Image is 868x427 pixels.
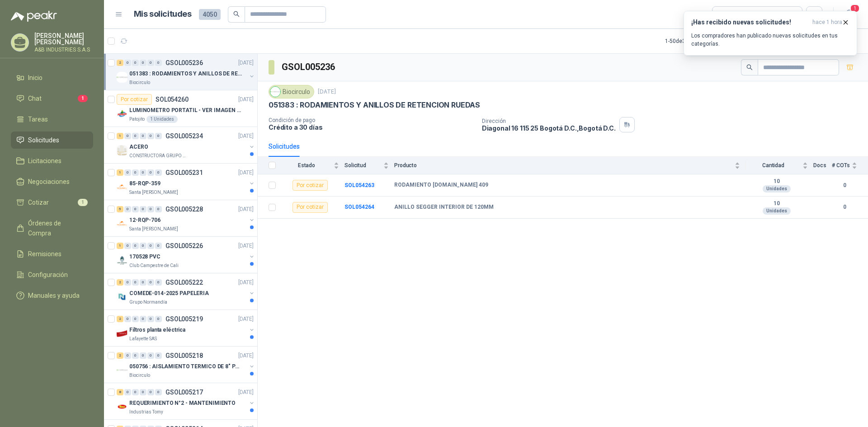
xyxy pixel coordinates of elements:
[132,352,139,359] div: 0
[124,60,131,66] div: 0
[11,90,93,107] a: Chat1
[746,64,753,70] span: search
[117,108,127,119] img: Company Logo
[745,178,808,185] b: 10
[129,70,242,78] p: 051383 : RODAMIENTOS Y ANILLOS DE RETENCION RUEDAS
[117,60,123,66] div: 2
[117,279,123,286] div: 2
[155,279,162,286] div: 0
[394,162,733,169] span: Producto
[269,85,314,99] div: Biocirculo
[147,243,154,249] div: 0
[282,60,336,74] h3: GSOL005236
[28,291,80,300] span: Manuales y ayuda
[140,243,146,249] div: 0
[132,389,139,395] div: 0
[318,88,336,96] p: [DATE]
[117,316,123,322] div: 2
[117,387,255,416] a: 8 0 0 0 0 0 GSOL005217[DATE] Company LogoREQUERIMIENTO N°2 - MANTENIMIENTOIndustrias Tomy
[129,299,167,306] p: Grupo Normandía
[104,90,257,127] a: Por cotizarSOL054260[DATE] Company LogoLUMINOMETRO PORTATIL - VER IMAGEN ADJUNTAPatojito1 Unidades
[745,157,813,174] th: Cantidad
[28,249,61,259] span: Remisiones
[117,328,127,339] img: Company Logo
[129,326,185,334] p: Filtros planta eléctrica
[482,118,616,124] p: Dirección
[117,167,255,196] a: 1 0 0 0 0 0 GSOL005231[DATE] Company Logo85-RQP-359Santa [PERSON_NAME]
[155,206,162,212] div: 0
[124,316,131,322] div: 0
[124,352,131,359] div: 0
[344,204,374,210] b: SOL054264
[147,169,154,176] div: 0
[238,169,254,177] p: [DATE]
[146,116,178,123] div: 1 Unidades
[28,94,42,103] span: Chat
[812,19,842,26] span: hace 1 hora
[129,289,209,298] p: COMEDE-014-2025 PAPELERIA
[155,60,162,66] div: 0
[140,352,146,359] div: 0
[684,11,857,56] button: ¡Has recibido nuevas solicitudes!hace 1 hora Los compradores han publicado nuevas solicitudes en ...
[124,389,131,395] div: 0
[117,401,127,412] img: Company Logo
[165,243,203,249] p: GSOL005226
[147,60,154,66] div: 0
[238,132,254,141] p: [DATE]
[117,277,255,306] a: 2 0 0 0 0 0 GSOL005222[DATE] Company LogoCOMEDE-014-2025 PAPELERIAGrupo Normandía
[147,206,154,212] div: 0
[11,131,93,149] a: Solicitudes
[117,72,127,83] img: Company Logo
[292,180,328,191] div: Por cotizar
[199,9,221,20] span: 4050
[129,152,186,160] p: CONSTRUCTORA GRUPO FIP
[34,33,93,45] p: [PERSON_NAME] [PERSON_NAME]
[238,388,254,397] p: [DATE]
[344,182,374,188] a: SOL054263
[117,218,127,229] img: Company Logo
[129,216,160,225] p: 12-RQP-706
[165,352,203,359] p: GSOL005218
[140,206,146,212] div: 0
[117,291,127,302] img: Company Logo
[140,389,146,395] div: 0
[129,143,148,151] p: ACERO
[292,202,328,213] div: Por cotizar
[140,279,146,286] div: 0
[129,399,236,408] p: REQUERIMIENTO N°2 - MANTENIMIENTO
[165,279,203,286] p: GSOL005222
[124,133,131,139] div: 0
[344,162,382,169] span: Solicitud
[281,162,332,169] span: Estado
[155,352,162,359] div: 0
[165,169,203,176] p: GSOL005231
[129,189,178,196] p: Santa [PERSON_NAME]
[147,352,154,359] div: 0
[813,157,832,174] th: Docs
[269,141,300,151] div: Solicitudes
[117,352,123,359] div: 2
[147,279,154,286] div: 0
[117,255,127,266] img: Company Logo
[11,152,93,169] a: Licitaciones
[129,262,179,269] p: Club Campestre de Cali
[132,60,139,66] div: 0
[11,111,93,128] a: Tareas
[238,278,254,287] p: [DATE]
[155,169,162,176] div: 0
[34,47,93,52] p: A&B INDUSTRIES S.A.S
[132,243,139,249] div: 0
[28,177,70,187] span: Negociaciones
[394,182,488,189] b: RODAMIENTO [DOMAIN_NAME] 409
[129,116,145,123] p: Patojito
[129,106,242,115] p: LUMINOMETRO PORTATIL - VER IMAGEN ADJUNTA
[124,243,131,249] div: 0
[763,185,791,192] div: Unidades
[832,157,868,174] th: # COTs
[129,225,178,233] p: Santa [PERSON_NAME]
[134,8,192,21] h1: Mis solicitudes
[155,316,162,322] div: 0
[78,95,88,102] span: 1
[665,34,724,48] div: 1 - 50 de 3004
